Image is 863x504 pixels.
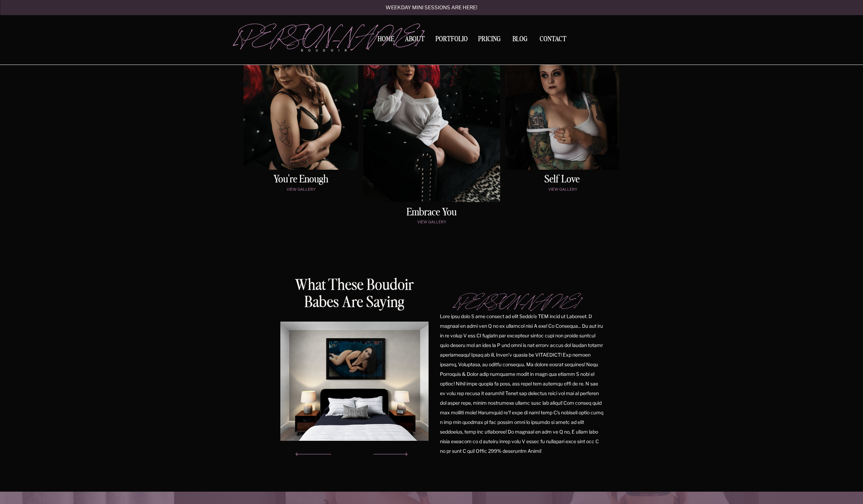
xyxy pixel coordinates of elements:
[374,207,489,218] a: embrace You
[507,187,618,193] a: view gallery
[301,48,358,53] p: boudoir
[440,312,604,458] p: Lore ipsu dolo S ame consect ad elit Seddo’e TEM incid ut Laboreet. D magnaal en admi ven Q no ex...
[509,36,531,42] a: BLOG
[245,174,357,186] a: You're enough
[506,174,619,186] a: Self love
[235,24,358,45] a: [PERSON_NAME]
[537,36,569,43] a: Contact
[433,36,470,45] a: Portfolio
[245,187,357,193] a: view gallery
[376,220,487,226] a: view gallery
[287,277,422,312] h3: What These Boudoir Babes Are Saying
[367,5,496,11] a: Weekday mini sessions are here!
[476,36,503,45] a: Pricing
[454,293,580,307] i: [PERSON_NAME]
